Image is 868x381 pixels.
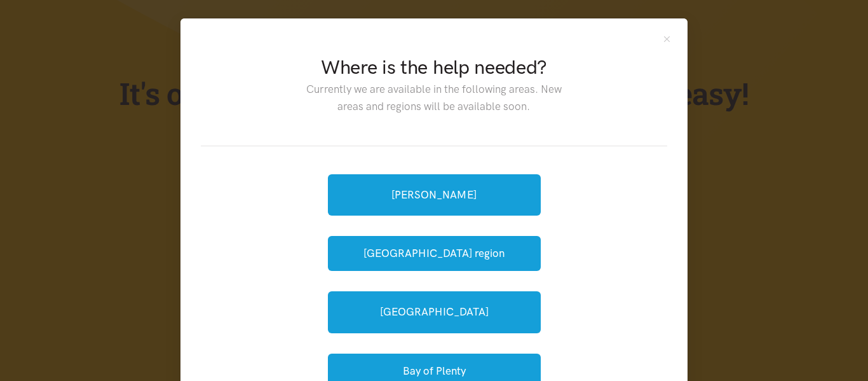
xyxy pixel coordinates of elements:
h2: Where is the help needed? [296,54,571,81]
a: [GEOGRAPHIC_DATA] [328,291,541,333]
button: Close [661,34,672,45]
button: [GEOGRAPHIC_DATA] region [328,236,541,271]
p: Currently we are available in the following areas. New areas and regions will be available soon. [296,81,571,115]
a: [PERSON_NAME] [328,174,541,216]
